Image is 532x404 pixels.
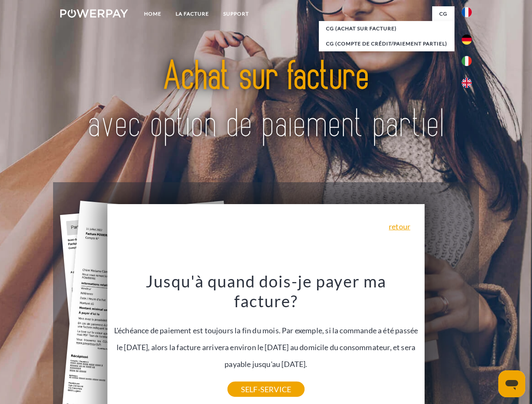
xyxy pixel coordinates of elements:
[112,271,420,389] div: L'échéance de paiement est toujours la fin du mois. Par exemple, si la commande a été passée le [...
[216,6,256,21] a: Support
[60,9,128,18] img: logo-powerpay-white.svg
[168,6,216,21] a: LA FACTURE
[498,370,525,397] iframe: Bouton de lancement de la fenêtre de messagerie
[137,6,168,21] a: Home
[227,382,305,397] a: SELF-SERVICE
[112,271,420,311] h3: Jusqu'à quand dois-je payer ma facture?
[432,6,454,21] a: CG
[80,40,452,161] img: title-powerpay_fr.svg
[389,223,410,230] a: retour
[462,7,472,17] img: fr
[319,21,454,36] a: CG (achat sur facture)
[462,78,472,88] img: en
[319,36,454,51] a: CG (Compte de crédit/paiement partiel)
[462,35,472,45] img: de
[462,56,472,66] img: it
